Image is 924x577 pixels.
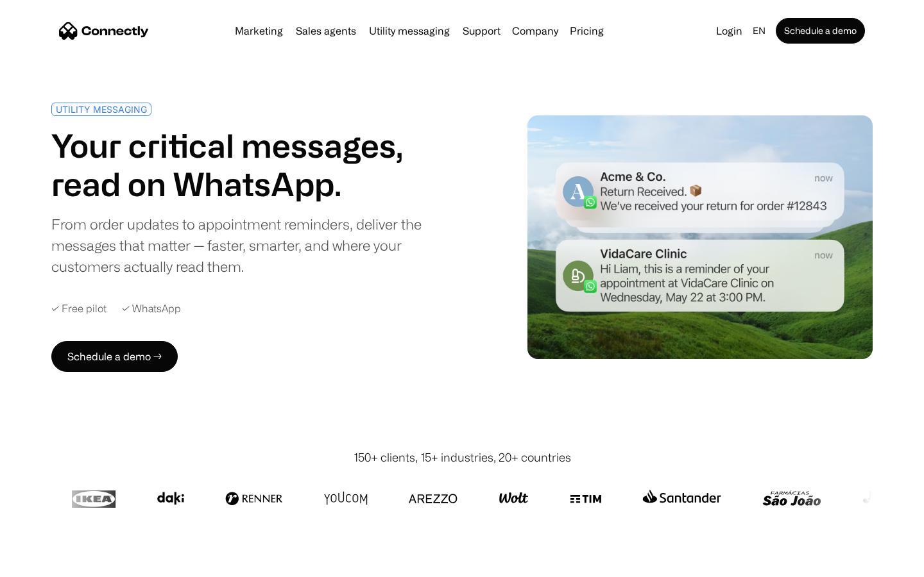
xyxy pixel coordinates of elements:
a: Pricing [565,26,609,36]
a: Schedule a demo [776,18,865,44]
div: ✓ Free pilot [51,303,107,315]
div: en [753,22,766,40]
div: Company [512,22,558,40]
a: Marketing [230,26,288,36]
a: Support [458,26,506,36]
div: UTILITY MESSAGING [56,105,147,114]
a: Login [711,22,748,40]
a: Sales agents [291,26,361,36]
div: 150+ clients, 15+ industries, 20+ countries [354,449,571,466]
a: Schedule a demo → [51,341,178,372]
a: Utility messaging [364,26,455,36]
aside: Language selected: English [13,553,77,573]
ul: Language list [26,555,77,573]
div: From order updates to appointment reminders, deliver the messages that matter — faster, smarter, ... [51,213,457,277]
h1: Your critical messages, read on WhatsApp. [51,126,457,203]
div: ✓ WhatsApp [122,303,181,315]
